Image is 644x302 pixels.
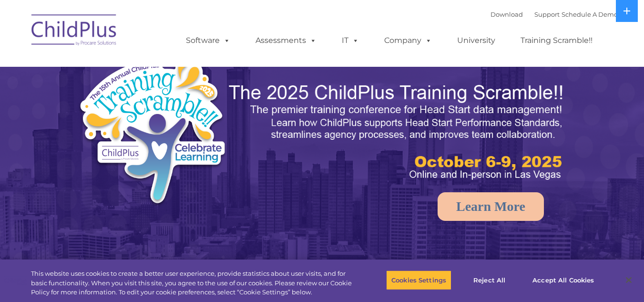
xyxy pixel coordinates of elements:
[438,192,544,221] a: Learn More
[31,269,354,297] div: This website uses cookies to create a better user experience, provide statistics about user visit...
[527,270,599,290] button: Accept All Cookies
[448,31,505,50] a: University
[133,63,162,70] span: Last name
[386,270,451,290] button: Cookies Settings
[133,102,173,109] span: Phone number
[27,8,122,55] img: ChildPlus by Procare Solutions
[511,31,602,50] a: Training Scramble!!
[491,10,618,18] font: |
[562,10,618,18] a: Schedule A Demo
[246,31,326,50] a: Assessments
[491,10,523,18] a: Download
[534,10,560,18] a: Support
[332,31,368,50] a: IT
[618,270,639,291] button: Close
[176,31,240,50] a: Software
[375,31,441,50] a: Company
[460,270,519,290] button: Reject All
